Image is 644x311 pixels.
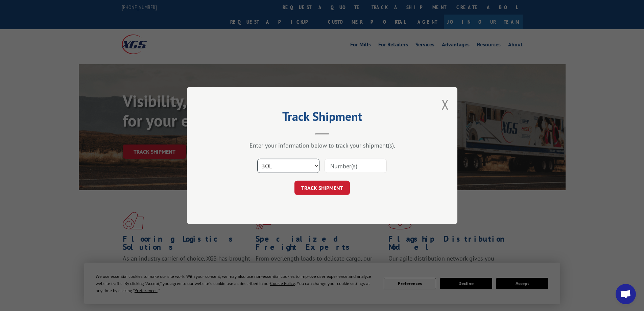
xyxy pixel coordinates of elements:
input: Number(s) [325,159,387,173]
h2: Track Shipment [221,112,424,125]
div: Open chat [616,284,636,304]
div: Enter your information below to track your shipment(s). [221,141,424,149]
button: TRACK SHIPMENT [294,181,350,195]
button: Close modal [442,95,449,113]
